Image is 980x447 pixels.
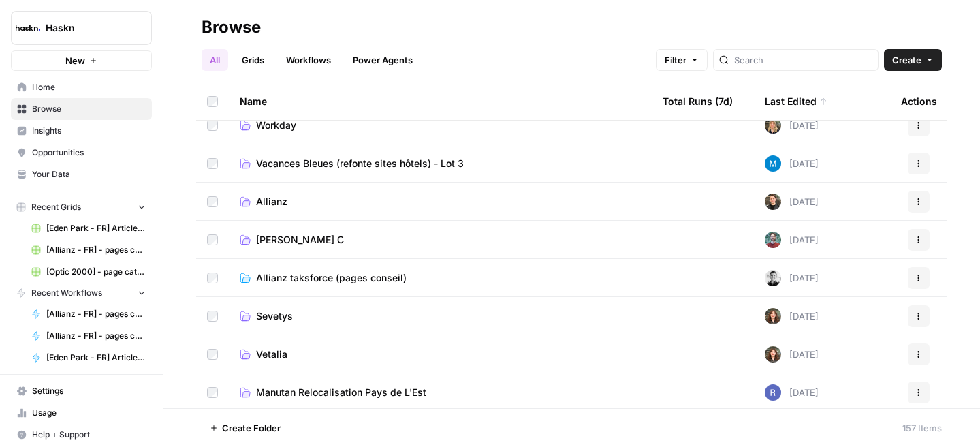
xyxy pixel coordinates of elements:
[32,385,146,397] span: Settings
[11,402,152,424] a: Usage
[256,233,344,247] span: [PERSON_NAME] C
[25,347,152,369] a: [Eden Park - FR] Article de blog - 1000 mots
[25,217,152,239] a: [Eden Park - FR] Article de blog - 1000 mots
[765,117,781,134] img: ziyu4k121h9vid6fczkx3ylgkuqx
[892,53,921,67] span: Create
[902,421,942,435] div: 157 Items
[16,16,40,40] img: Haskn Logo
[32,429,146,441] span: Help + Support
[240,271,641,285] a: Allianz taksforce (pages conseil)
[240,348,641,361] a: Vetalia
[31,287,102,299] span: Recent Workflows
[11,164,152,185] a: Your Data
[46,266,146,278] span: [Optic 2000] - page catégorie + article de blog
[256,386,426,399] span: Manutan Relocalisation Pays de L'Est
[901,82,937,120] div: Actions
[25,325,152,347] a: [Allianz - FR] - pages conseil habitation 🏠 + FAQ
[765,117,819,134] div: [DATE]
[202,49,228,71] a: All
[765,384,781,401] img: u6bh93quptsxrgw026dpd851kwjs
[11,120,152,142] a: Insights
[240,82,641,120] div: Name
[256,348,287,361] span: Vetalia
[11,98,152,120] a: Browse
[765,82,827,120] div: Last Edited
[256,195,287,209] span: Allianz
[46,330,146,342] span: [Allianz - FR] - pages conseil habitation 🏠 + FAQ
[765,346,781,363] img: wbc4lf7e8no3nva14b2bd9f41fnh
[240,157,641,170] a: Vacances Bleues (refonte sites hôtels) - Lot 3
[11,197,152,217] button: Recent Grids
[256,309,293,323] span: Sevetys
[765,308,781,324] img: wbc4lf7e8no3nva14b2bd9f41fnh
[240,195,641,209] a: Allianz
[202,417,289,439] button: Create Folder
[46,244,146,256] span: [Allianz - FR] - pages conseil + FAQ
[11,283,152,303] button: Recent Workflows
[31,201,81,213] span: Recent Grids
[234,49,272,71] a: Grids
[46,222,146,234] span: [Eden Park - FR] Article de blog - 1000 mots
[240,309,641,323] a: Sevetys
[765,384,819,401] div: [DATE]
[765,155,819,172] div: [DATE]
[663,82,733,120] div: Total Runs (7d)
[11,76,152,98] a: Home
[25,261,152,283] a: [Optic 2000] - page catégorie + article de blog
[256,119,296,132] span: Workday
[11,380,152,402] a: Settings
[665,53,686,67] span: Filter
[256,271,407,285] span: Allianz taksforce (pages conseil)
[46,21,128,35] span: Haskn
[765,232,819,248] div: [DATE]
[32,168,146,181] span: Your Data
[240,119,641,132] a: Workday
[256,157,464,170] span: Vacances Bleues (refonte sites hôtels) - Lot 3
[765,270,781,286] img: 5iwot33yo0fowbxplqtedoh7j1jy
[65,54,85,67] span: New
[46,352,146,364] span: [Eden Park - FR] Article de blog - 1000 mots
[11,424,152,446] button: Help + Support
[46,308,146,320] span: [Allianz - FR] - pages conseil retraite 👵🏻 + FAQ
[32,147,146,159] span: Opportunities
[765,346,819,363] div: [DATE]
[32,125,146,137] span: Insights
[765,232,781,248] img: kh2zl9bepegbkudgc8udwrcnxcy3
[278,49,339,71] a: Workflows
[202,16,261,38] div: Browse
[240,233,641,247] a: [PERSON_NAME] C
[25,239,152,261] a: [Allianz - FR] - pages conseil + FAQ
[25,303,152,325] a: [Allianz - FR] - pages conseil retraite 👵🏻 + FAQ
[11,50,152,71] button: New
[765,194,819,210] div: [DATE]
[765,270,819,286] div: [DATE]
[240,386,641,399] a: Manutan Relocalisation Pays de L'Est
[32,103,146,115] span: Browse
[345,49,421,71] a: Power Agents
[222,421,281,435] span: Create Folder
[11,11,152,45] button: Workspace: Haskn
[32,407,146,419] span: Usage
[656,49,708,71] button: Filter
[11,142,152,164] a: Opportunities
[884,49,942,71] button: Create
[32,81,146,93] span: Home
[765,194,781,210] img: uhgcgt6zpiex4psiaqgkk0ok3li6
[765,308,819,324] div: [DATE]
[734,53,872,67] input: Search
[765,155,781,172] img: xlx1vc11lo246mpl6i14p9z1ximr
